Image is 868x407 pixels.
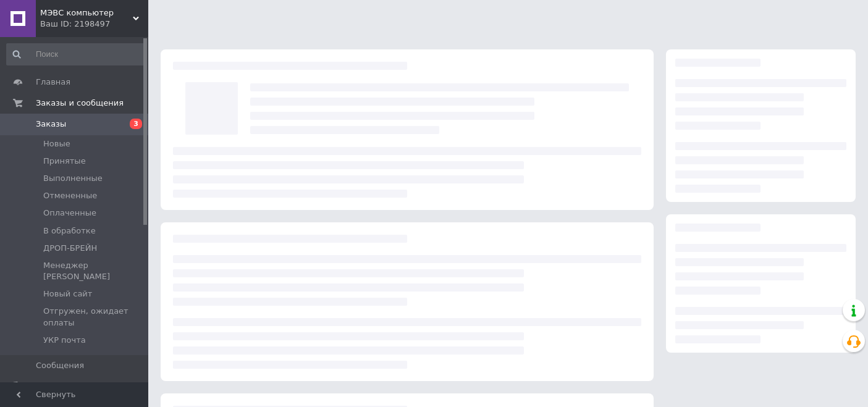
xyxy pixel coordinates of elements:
[40,19,148,30] div: Ваш ID: 2198497
[43,260,145,282] span: Менеджер [PERSON_NAME]
[43,156,86,167] span: Принятые
[43,288,92,300] span: Новый сайт
[36,98,124,109] span: Заказы и сообщения
[43,208,96,219] span: Оплаченные
[43,138,70,149] span: Новые
[36,360,84,371] span: Сообщения
[36,119,66,130] span: Заказы
[43,243,97,254] span: ДРОП-БРЕЙН
[36,381,106,392] span: Товары и услуги
[43,306,145,328] span: Отгружен, ожидает оплаты
[43,225,96,237] span: В обработке
[40,7,133,19] span: МЭВС компьютер
[130,119,142,129] span: 3
[43,335,86,346] span: УКР почта
[36,77,70,88] span: Главная
[43,190,97,201] span: Отмененные
[43,173,103,184] span: Выполненные
[6,43,146,65] input: Поиск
